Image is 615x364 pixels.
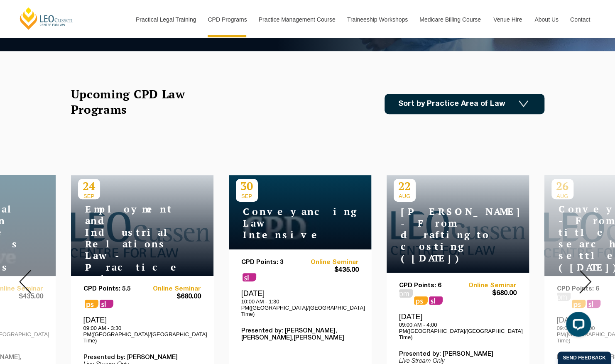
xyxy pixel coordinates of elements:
[394,193,416,199] span: AUG
[487,2,528,37] a: Venue Hire
[519,100,528,107] img: Icon
[83,325,201,344] p: 09:00 AM - 3:30 PM([GEOGRAPHIC_DATA]/[GEOGRAPHIC_DATA] Time)
[579,270,591,293] img: Next
[71,86,206,117] h2: Upcoming CPD Law Programs
[241,259,300,266] p: CPD Points: 3
[385,94,544,114] a: Sort by Practice Area of Law
[241,289,359,317] div: [DATE]
[83,315,201,344] div: [DATE]
[399,289,413,298] span: pm
[394,206,497,264] h4: [PERSON_NAME] - From drafting to costing ([DATE])
[236,206,340,241] h4: Conveyancing Law Intensive
[528,2,564,37] a: About Us
[458,282,517,289] a: Online Seminar
[399,351,517,358] p: Presented by: [PERSON_NAME]
[83,354,201,361] p: Presented by: [PERSON_NAME]
[341,2,413,37] a: Traineeship Workshops
[429,296,443,305] span: sl
[83,286,142,293] p: CPD Points: 5.5
[300,266,359,275] span: $435.00
[78,203,182,308] h4: Employment and Industrial Relations Law - Practice and Procedure ([DATE])
[413,2,487,37] a: Medicare Billing Course
[130,2,202,37] a: Practical Legal Training
[399,322,517,340] p: 09:00 AM - 4:00 PM([GEOGRAPHIC_DATA]/[GEOGRAPHIC_DATA] Time)
[241,298,359,317] p: 10:00 AM - 1:30 PM([GEOGRAPHIC_DATA]/[GEOGRAPHIC_DATA] Time)
[564,2,596,37] a: Contact
[414,296,428,305] span: ps
[19,7,74,30] a: [PERSON_NAME] Centre for Law
[236,179,258,193] p: 30
[394,179,416,193] p: 22
[241,327,359,342] p: Presented by: [PERSON_NAME],[PERSON_NAME],[PERSON_NAME]
[85,300,98,308] span: ps
[142,293,201,301] span: $680.00
[243,273,256,281] span: sl
[142,286,201,293] a: Online Seminar
[100,300,113,308] span: sl
[252,2,341,37] a: Practice Management Course
[399,282,458,289] p: CPD Points: 6
[559,308,594,343] iframe: LiveChat chat widget
[201,2,252,37] a: CPD Programs
[458,289,517,298] span: $680.00
[399,312,517,340] div: [DATE]
[78,193,100,199] span: SEP
[19,270,31,293] img: Prev
[78,179,100,193] p: 24
[236,193,258,199] span: SEP
[300,259,359,266] a: Online Seminar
